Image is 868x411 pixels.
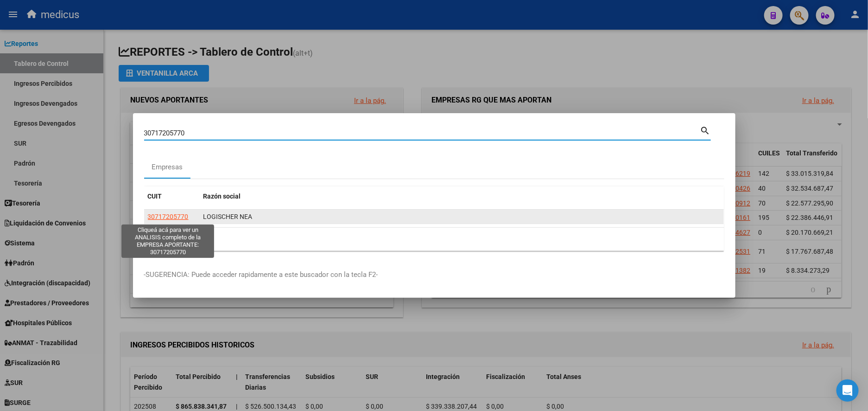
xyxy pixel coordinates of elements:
mat-icon: search [700,124,711,135]
span: Razón social [203,193,241,200]
div: Empresas [152,162,183,173]
span: CUIT [148,193,162,200]
span: 30717205770 [148,213,189,220]
datatable-header-cell: CUIT [144,186,200,206]
div: 1 total [144,228,724,251]
p: -SUGERENCIA: Puede acceder rapidamente a este buscador con la tecla F2- [144,270,724,280]
span: LOGISCHER NEA [203,213,253,220]
div: Open Intercom Messenger [836,379,859,402]
datatable-header-cell: Razón social [200,186,724,206]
